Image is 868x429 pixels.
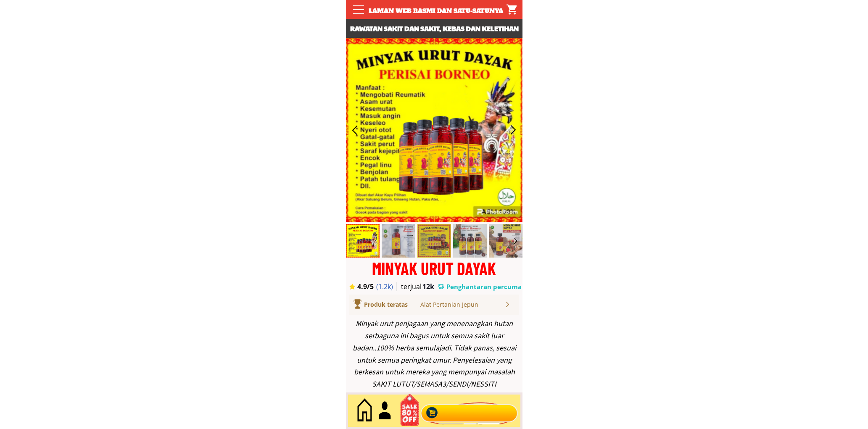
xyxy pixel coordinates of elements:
[401,282,430,291] h3: terjual
[346,260,522,277] div: MINYAK URUT DAYAK
[446,282,522,291] h3: Penghantaran percuma
[357,282,381,291] h3: 4.9/5
[350,318,518,390] div: Minyak urut penjagaan yang menenangkan hutan serbaguna ini bagus untuk semua sakit luar badan..10...
[364,300,432,309] div: Produk teratas
[420,300,504,309] div: Alat Pertanian Jepun
[364,6,508,16] div: Laman web rasmi dan satu-satunya
[346,23,522,34] h3: Rawatan sakit dan sakit, kebas dan keletihan
[422,282,437,291] h3: 12k
[376,282,398,291] h3: (1.2k)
